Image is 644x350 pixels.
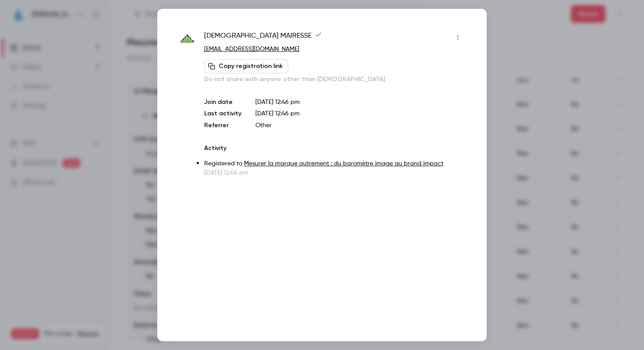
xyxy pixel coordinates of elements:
button: Copy registration link [204,59,288,73]
p: Join date [204,98,241,107]
span: [DEMOGRAPHIC_DATA] MAIRESSE [204,31,322,45]
img: leroymerlin.fr [179,32,195,48]
p: [DATE] 12:46 pm [255,98,465,107]
p: Registered to [204,159,465,168]
p: Do not share with anyone other than [DEMOGRAPHIC_DATA] [204,75,465,84]
p: Referrer [204,121,241,130]
p: Activity [204,144,465,153]
a: Mesurer la marque autrement : du baromètre image au brand impact [244,161,443,167]
p: Other [255,121,465,130]
p: Last activity [204,109,241,118]
p: [DATE] 12:46 pm [204,168,465,177]
span: [DATE] 12:46 pm [255,111,300,117]
a: [EMAIL_ADDRESS][DOMAIN_NAME] [204,46,299,52]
